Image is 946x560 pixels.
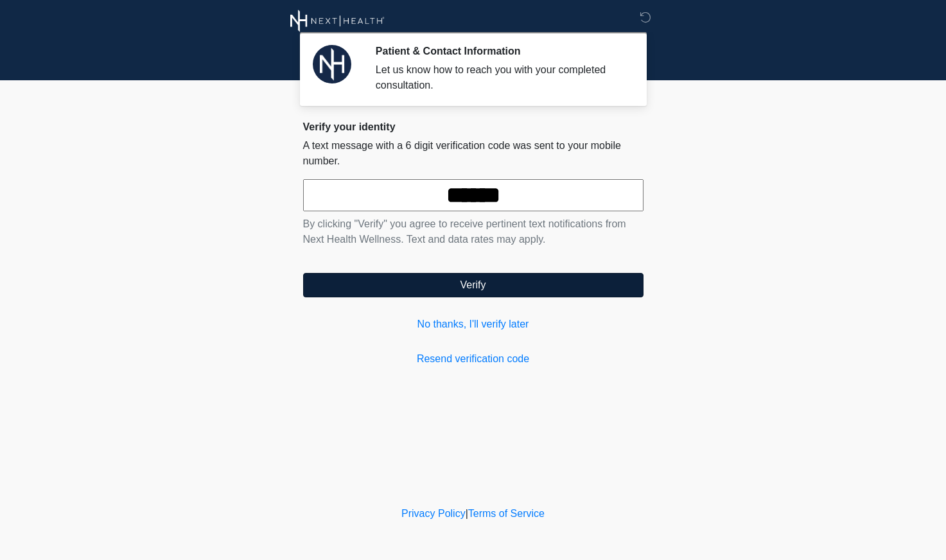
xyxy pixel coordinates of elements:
div: Let us know how to reach you with your completed consultation. [376,62,624,93]
a: | [466,508,468,519]
p: A text message with a 6 digit verification code was sent to your mobile number. [303,138,644,169]
h2: Verify your identity [303,121,644,133]
img: Agent Avatar [313,45,351,83]
a: Resend verification code [303,351,644,367]
button: Verify [303,273,644,297]
a: Terms of Service [468,508,545,519]
h2: Patient & Contact Information [376,45,624,57]
p: By clicking "Verify" you agree to receive pertinent text notifications from Next Health Wellness.... [303,216,644,247]
a: Privacy Policy [401,508,466,519]
a: No thanks, I'll verify later [303,317,644,332]
img: Next Health Wellness Logo [290,10,385,32]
